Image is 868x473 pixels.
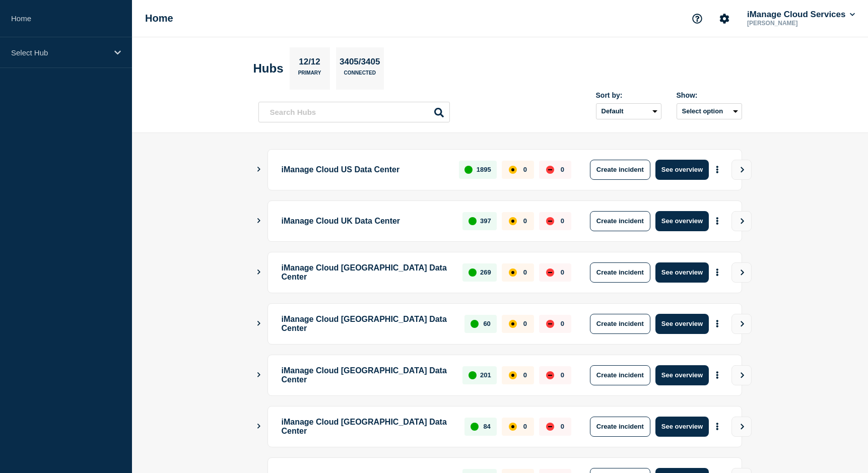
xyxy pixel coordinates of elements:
[523,371,527,379] p: 0
[11,48,108,57] p: Select Hub
[282,262,451,283] p: iManage Cloud [GEOGRAPHIC_DATA] Data Center
[711,366,724,384] button: More actions
[469,217,477,225] div: up
[655,314,709,334] button: See overview
[509,268,517,277] div: affected
[477,166,491,173] p: 1895
[655,365,709,385] button: See overview
[590,211,650,231] button: Create incident
[561,371,564,379] p: 0
[295,57,324,70] p: 12/12
[546,423,554,431] div: down
[561,217,564,225] p: 0
[256,217,261,225] button: Show Connected Hubs
[509,217,517,225] div: affected
[464,166,473,174] div: up
[282,211,451,231] p: iManage Cloud UK Data Center
[655,211,709,231] button: See overview
[145,13,173,24] h1: Home
[509,166,517,174] div: affected
[711,212,724,230] button: More actions
[256,423,261,430] button: Show Connected Hubs
[677,91,742,99] div: Show:
[731,417,752,437] button: View
[253,61,284,76] h2: Hubs
[655,262,709,283] button: See overview
[546,371,554,379] div: down
[469,371,477,379] div: up
[711,417,724,436] button: More actions
[256,166,261,173] button: Show Connected Hubs
[711,314,724,333] button: More actions
[509,371,517,379] div: affected
[731,314,752,334] button: View
[546,166,554,174] div: down
[256,320,261,327] button: Show Connected Hubs
[480,268,491,276] p: 269
[471,423,479,431] div: up
[655,160,709,180] button: See overview
[590,314,650,334] button: Create incident
[258,102,450,122] input: Search Hubs
[731,262,752,283] button: View
[596,91,661,99] div: Sort by:
[546,268,554,277] div: down
[523,268,527,276] p: 0
[677,103,742,119] button: Select option
[256,371,261,379] button: Show Connected Hubs
[480,217,491,225] p: 397
[483,320,490,327] p: 60
[714,8,735,29] button: Account settings
[336,57,384,70] p: 3405/3405
[523,166,527,173] p: 0
[523,217,527,225] p: 0
[711,160,724,179] button: More actions
[546,320,554,328] div: down
[471,320,479,328] div: up
[590,365,650,385] button: Create incident
[596,103,661,119] select: Sort by
[282,314,453,334] p: iManage Cloud [GEOGRAPHIC_DATA] Data Center
[731,211,752,231] button: View
[523,320,527,327] p: 0
[298,70,321,81] p: Primary
[282,160,448,180] p: iManage Cloud US Data Center
[256,268,261,276] button: Show Connected Hubs
[687,8,708,29] button: Support
[483,423,490,430] p: 84
[745,10,857,20] button: iManage Cloud Services
[509,320,517,328] div: affected
[469,268,477,277] div: up
[590,262,650,283] button: Create incident
[561,268,564,276] p: 0
[509,423,517,431] div: affected
[282,365,451,385] p: iManage Cloud [GEOGRAPHIC_DATA] Data Center
[344,70,376,81] p: Connected
[745,20,850,27] p: [PERSON_NAME]
[590,160,650,180] button: Create incident
[282,417,453,437] p: iManage Cloud [GEOGRAPHIC_DATA] Data Center
[731,365,752,385] button: View
[561,166,564,173] p: 0
[523,423,527,430] p: 0
[590,417,650,437] button: Create incident
[561,320,564,327] p: 0
[731,160,752,180] button: View
[711,263,724,282] button: More actions
[655,417,709,437] button: See overview
[480,371,491,379] p: 201
[561,423,564,430] p: 0
[546,217,554,225] div: down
